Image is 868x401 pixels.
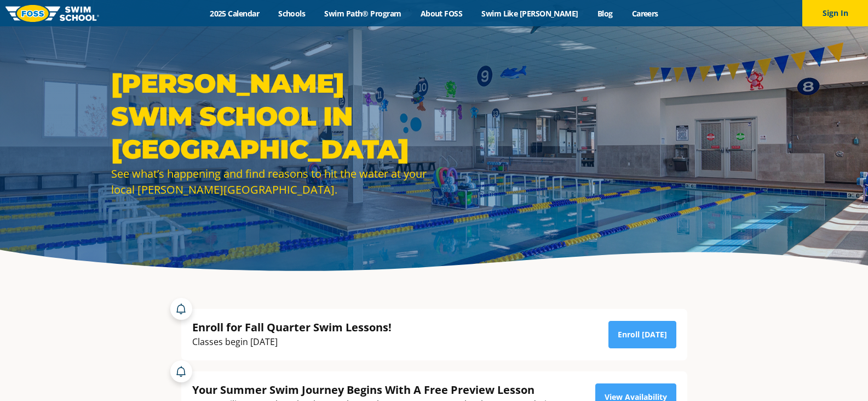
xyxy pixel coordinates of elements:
[588,8,622,19] a: Blog
[192,382,560,397] div: Your Summer Swim Journey Begins With A Free Preview Lesson
[622,8,668,19] a: Careers
[608,321,676,348] a: Enroll [DATE]
[111,67,429,166] h1: [PERSON_NAME] Swim School in [GEOGRAPHIC_DATA]
[111,166,429,197] div: See what’s happening and find reasons to hit the water at your local [PERSON_NAME][GEOGRAPHIC_DATA].
[5,5,99,22] img: FOSS Swim School Logo
[269,8,315,19] a: Schools
[192,335,392,349] div: Classes begin [DATE]
[315,8,411,19] a: Swim Path® Program
[472,8,588,19] a: Swim Like [PERSON_NAME]
[411,8,472,19] a: About FOSS
[192,320,392,335] div: Enroll for Fall Quarter Swim Lessons!
[200,8,269,19] a: 2025 Calendar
